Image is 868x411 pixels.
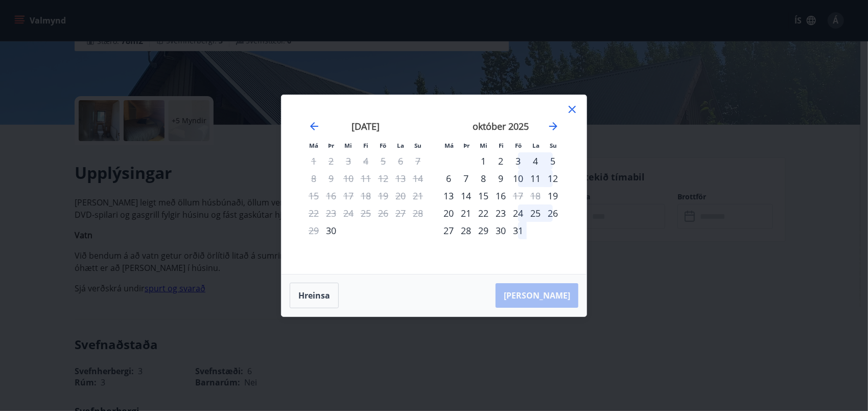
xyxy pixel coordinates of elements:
[457,204,475,222] td: Choose þriðjudagur, 21. október 2025 as your check-in date. It’s available.
[492,152,509,170] div: 2
[409,187,427,204] td: Not available. sunnudagur, 21. september 2025
[492,222,509,239] td: Choose fimmtudagur, 30. október 2025 as your check-in date. It’s available.
[527,204,544,222] div: 25
[463,142,470,149] small: Þr
[309,142,318,149] small: Má
[544,170,561,187] td: Choose sunnudagur, 12. október 2025 as your check-in date. It’s available.
[340,187,357,204] td: Not available. miðvikudagur, 17. september 2025
[544,152,561,170] td: Choose sunnudagur, 5. október 2025 as your check-in date. It’s available.
[322,222,340,239] div: Aðeins innritun í boði
[492,152,509,170] td: Choose fimmtudagur, 2. október 2025 as your check-in date. It’s available.
[509,222,527,239] td: Choose föstudagur, 31. október 2025 as your check-in date. It’s available.
[492,204,509,222] div: 23
[457,187,475,204] div: 14
[509,187,527,204] td: Not available. föstudagur, 17. október 2025
[440,170,457,187] td: Choose mánudagur, 6. október 2025 as your check-in date. It’s available.
[392,187,409,204] td: Not available. laugardagur, 20. september 2025
[457,204,475,222] div: 21
[444,142,454,149] small: Má
[457,222,475,239] div: 28
[409,170,427,187] td: Not available. sunnudagur, 14. september 2025
[440,222,457,239] td: Choose mánudagur, 27. október 2025 as your check-in date. It’s available.
[509,204,527,222] div: 24
[374,152,392,170] td: Not available. föstudagur, 5. september 2025
[527,170,544,187] td: Choose laugardagur, 11. október 2025 as your check-in date. It’s available.
[392,170,409,187] td: Not available. laugardagur, 13. september 2025
[440,170,457,187] div: 6
[308,120,320,132] div: Move backward to switch to the previous month.
[322,204,340,222] td: Not available. þriðjudagur, 23. september 2025
[380,142,387,149] small: Fö
[475,204,492,222] td: Choose miðvikudagur, 22. október 2025 as your check-in date. It’s available.
[357,204,374,222] td: Not available. fimmtudagur, 25. september 2025
[509,204,527,222] td: Choose föstudagur, 24. október 2025 as your check-in date. It’s available.
[440,187,457,204] div: 13
[305,170,322,187] td: Not available. mánudagur, 8. september 2025
[475,152,492,170] div: 1
[305,187,322,204] td: Not available. mánudagur, 15. september 2025
[294,107,574,262] div: Calendar
[492,204,509,222] td: Choose fimmtudagur, 23. október 2025 as your check-in date. It’s available.
[473,120,529,132] strong: október 2025
[475,170,492,187] div: 8
[409,204,427,222] td: Not available. sunnudagur, 28. september 2025
[480,142,488,149] small: Mi
[475,204,492,222] div: 22
[322,222,340,239] td: Choose þriðjudagur, 30. september 2025 as your check-in date. It’s available.
[357,170,374,187] td: Not available. fimmtudagur, 11. september 2025
[322,170,340,187] td: Not available. þriðjudagur, 9. september 2025
[305,204,322,222] td: Not available. mánudagur, 22. september 2025
[475,187,492,204] td: Choose miðvikudagur, 15. október 2025 as your check-in date. It’s available.
[550,142,557,149] small: Su
[492,170,509,187] td: Choose fimmtudagur, 9. október 2025 as your check-in date. It’s available.
[409,152,427,170] td: Not available. sunnudagur, 7. september 2025
[352,120,380,132] strong: [DATE]
[440,222,457,239] div: 27
[328,142,334,149] small: Þr
[532,142,539,149] small: La
[475,222,492,239] div: 29
[457,170,475,187] div: 7
[392,204,409,222] td: Not available. laugardagur, 27. september 2025
[544,204,561,222] td: Choose sunnudagur, 26. október 2025 as your check-in date. It’s available.
[544,187,561,204] div: Aðeins innritun í boði
[499,142,504,149] small: Fi
[544,187,561,204] td: Choose sunnudagur, 19. október 2025 as your check-in date. It’s available.
[475,222,492,239] td: Choose miðvikudagur, 29. október 2025 as your check-in date. It’s available.
[414,142,421,149] small: Su
[305,152,322,170] td: Not available. mánudagur, 1. september 2025
[527,170,544,187] div: 11
[457,187,475,204] td: Choose þriðjudagur, 14. október 2025 as your check-in date. It’s available.
[440,187,457,204] td: Choose mánudagur, 13. október 2025 as your check-in date. It’s available.
[475,187,492,204] div: 15
[374,170,392,187] td: Not available. föstudagur, 12. september 2025
[340,152,357,170] td: Not available. miðvikudagur, 3. september 2025
[515,142,522,149] small: Fö
[509,152,527,170] td: Choose föstudagur, 3. október 2025 as your check-in date. It’s available.
[509,170,527,187] td: Choose föstudagur, 10. október 2025 as your check-in date. It’s available.
[322,187,340,204] td: Not available. þriðjudagur, 16. september 2025
[397,142,404,149] small: La
[305,222,322,239] td: Not available. mánudagur, 29. september 2025
[392,152,409,170] td: Not available. laugardagur, 6. september 2025
[544,170,561,187] div: 12
[374,187,392,204] td: Not available. föstudagur, 19. september 2025
[492,187,509,204] div: 16
[544,152,561,170] div: 5
[509,187,527,204] div: Aðeins útritun í boði
[509,152,527,170] div: 3
[527,204,544,222] td: Choose laugardagur, 25. október 2025 as your check-in date. It’s available.
[492,187,509,204] td: Choose fimmtudagur, 16. október 2025 as your check-in date. It’s available.
[440,204,457,222] td: Choose mánudagur, 20. október 2025 as your check-in date. It’s available.
[547,120,559,132] div: Move forward to switch to the next month.
[492,170,509,187] div: 9
[357,187,374,204] td: Not available. fimmtudagur, 18. september 2025
[363,142,368,149] small: Fi
[527,187,544,204] td: Not available. laugardagur, 18. október 2025
[440,204,457,222] div: 20
[475,170,492,187] td: Choose miðvikudagur, 8. október 2025 as your check-in date. It’s available.
[345,142,353,149] small: Mi
[357,152,374,170] td: Not available. fimmtudagur, 4. september 2025
[374,204,392,222] td: Not available. föstudagur, 26. september 2025
[509,222,527,239] div: 31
